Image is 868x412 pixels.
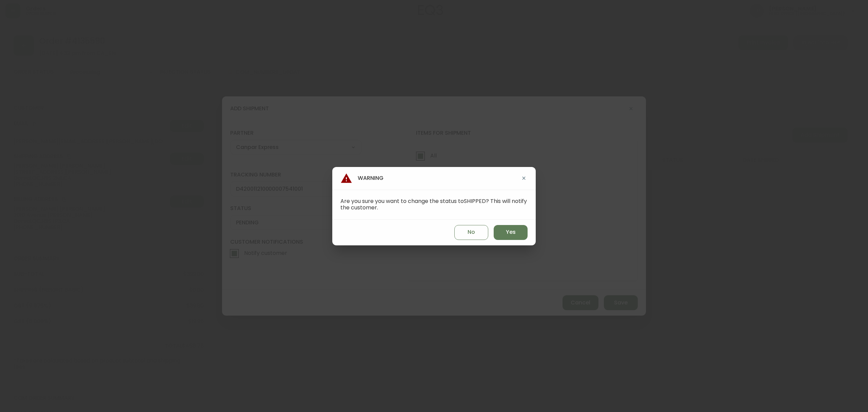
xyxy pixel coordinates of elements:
span: Are you sure you want to change the status to SHIPPED ? This will notify the customer. [340,197,527,211]
button: Yes [494,225,528,240]
button: No [454,225,488,240]
h4: Warning [340,172,383,184]
span: No [468,228,475,236]
span: Yes [506,228,516,236]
